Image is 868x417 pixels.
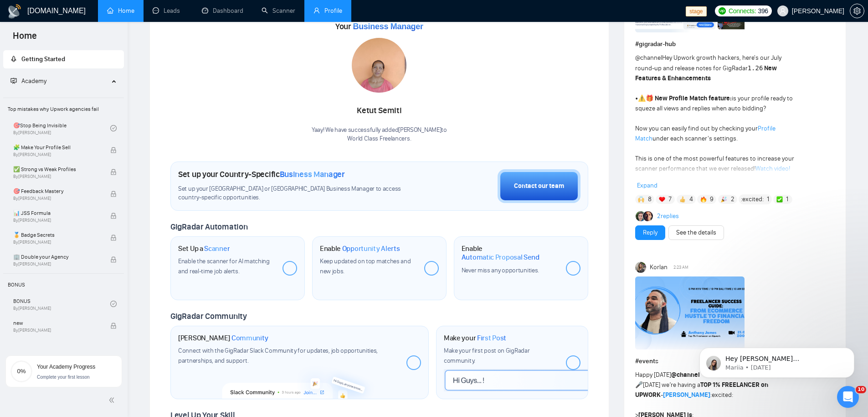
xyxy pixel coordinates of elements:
[856,386,866,393] span: 10
[13,118,110,138] a: 🎯Stop Being InvisibleBy[PERSON_NAME]
[637,182,657,189] span: Expand
[635,39,835,49] h1: # gigradar-hub
[110,323,117,329] span: lock
[5,29,44,48] span: Home
[21,77,46,85] span: Academy
[110,147,117,153] span: lock
[635,276,745,349] img: F09GJU1U88M-Anthony%20James.png
[755,165,790,172] a: Watch video!
[4,276,123,294] span: BONUS
[178,169,345,179] h1: Set up your Country-Specific
[462,244,559,262] h1: Enable
[312,135,447,143] p: World Class Freelancers .
[108,396,118,405] span: double-left
[353,22,423,31] span: Business Manager
[514,181,564,191] div: Contact our team
[13,230,101,240] span: 🏅 Badge Secrets
[13,152,101,157] span: By [PERSON_NAME]
[13,252,101,261] span: 🏢 Double your Agency
[320,257,411,275] span: Keep updated on top matches and new jobs.
[13,261,101,267] span: By [PERSON_NAME]
[204,244,230,253] span: Scanner
[37,364,95,370] span: Your Academy Progress
[320,244,400,253] h1: Enable
[13,143,101,152] span: 🧩 Make Your Profile Sell
[13,318,101,328] span: new
[657,212,679,221] a: 2replies
[673,263,688,271] span: 2:23 AM
[686,6,706,16] span: stage
[110,191,117,197] span: lock
[13,208,101,218] span: 📊 JSS Formula
[13,196,101,201] span: By [PERSON_NAME]
[153,7,184,15] a: messageLeads
[13,174,101,179] span: By [PERSON_NAME]
[10,56,17,62] span: rocket
[758,6,768,16] span: 396
[110,235,117,241] span: lock
[671,371,700,379] span: @channel
[850,7,864,15] span: setting
[3,50,124,68] li: Getting Started
[7,4,22,19] img: logo
[13,218,101,223] span: By [PERSON_NAME]
[635,262,646,273] img: Korlan
[719,7,726,15] img: upwork-logo.png
[850,4,864,18] button: setting
[689,195,693,204] span: 4
[659,196,665,203] img: ❤️
[107,7,134,15] a: homeHome
[477,334,506,343] span: First Post
[731,195,734,204] span: 2
[170,222,247,232] span: GigRadar Automation
[178,185,420,202] span: Set up your [GEOGRAPHIC_DATA] or [GEOGRAPHIC_DATA] Business Manager to access country-specific op...
[729,6,756,16] span: Connects:
[741,194,764,204] span: :excited:
[222,362,377,399] img: slackcommunity-bg.png
[110,256,117,263] span: lock
[37,375,90,380] span: Complete your first lesson
[776,196,783,203] img: ✅
[352,38,406,93] img: 1706688268687-WhatsApp%20Image%202024-01-31%20at%2014.03.18.jpeg
[110,125,117,131] span: check-circle
[721,196,727,203] img: 🎉
[850,7,864,15] a: setting
[110,213,117,219] span: lock
[13,294,110,314] a: BONUSBy[PERSON_NAME]
[748,64,763,72] code: 1.26
[676,228,716,238] a: See the details
[668,195,672,204] span: 7
[686,328,868,392] iframe: Intercom notifications message
[462,266,539,274] span: Never miss any opportunities.
[13,328,101,333] span: By [PERSON_NAME]
[638,94,646,102] span: ⚠️
[663,391,710,399] a: [PERSON_NAME]
[668,225,724,240] button: See the details
[635,381,643,389] span: 🎤
[444,334,506,343] h1: Make your
[13,240,101,245] span: By [PERSON_NAME]
[178,347,378,365] span: Connect with the GigRadar Slack Community for updates, job opportunities, partnerships, and support.
[648,195,652,204] span: 8
[202,7,243,15] a: dashboardDashboard
[786,195,788,204] span: 1
[646,94,653,102] span: 🎁
[444,347,529,365] span: Make your first post on GigRadar community.
[700,196,707,203] img: 🔥
[342,244,400,253] span: Opportunity Alerts
[21,55,65,63] span: Getting Started
[10,368,32,374] span: 0%
[710,195,714,204] span: 9
[170,311,247,321] span: GigRadar Community
[636,211,646,221] img: Alex B
[638,196,644,203] img: 🙌
[462,253,539,262] span: Automatic Proposal Send
[655,94,732,102] strong: New Profile Match feature:
[280,169,345,179] span: Business Manager
[635,225,665,240] button: Reply
[312,103,447,119] div: Ketut Semiti
[650,262,668,272] span: Korlan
